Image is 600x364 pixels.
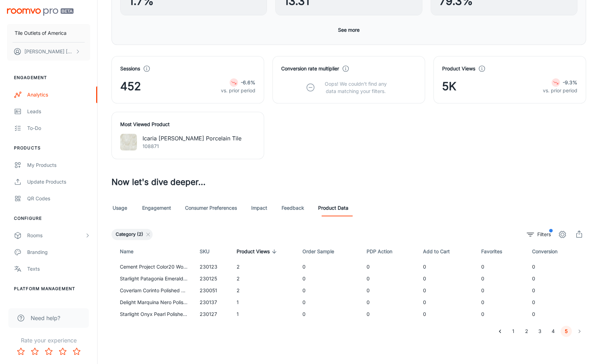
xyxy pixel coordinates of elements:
img: Icaria Blanco Porcelain Tile [120,134,137,150]
h4: Sessions [120,65,140,72]
td: 1 [231,296,297,308]
div: Branding [27,248,90,256]
div: Analytics [27,91,90,99]
td: Starlight Onyx Pearl Polished Gauged Porcelain Panel 3.5mm 39"x118" [111,308,194,320]
button: filter [525,229,553,240]
div: Texts [27,265,90,273]
div: QR Codes [27,195,90,202]
td: 0 [476,261,526,273]
button: Go to page 1 [508,326,519,337]
span: Product Views [237,247,279,256]
p: Filters [537,231,551,238]
p: Oops! We couldn’t find any data matching your filters. [320,80,392,95]
button: settings [555,227,569,241]
p: 108871 [143,142,241,150]
span: Order Sample [302,247,343,256]
button: [PERSON_NAME] [PERSON_NAME] [7,42,90,61]
td: 2 [231,273,297,285]
button: Rate 4 star [56,344,70,358]
td: Delight Marquina Nero Polished Gauged Porcelain Panel 6mm 48"x102" [111,296,194,308]
td: 0 [476,273,526,285]
img: Roomvo PRO Beta [7,8,74,16]
p: [PERSON_NAME] [PERSON_NAME] [24,48,74,55]
strong: -6.6% [241,79,255,85]
p: Icaria [PERSON_NAME] Porcelain Tile [143,134,241,142]
td: 0 [417,308,476,320]
span: Favorites [481,247,511,256]
button: Rate 1 star [14,344,28,358]
a: Product Data [318,200,348,216]
td: 0 [297,261,361,273]
button: Rate 2 star [28,344,42,358]
td: 0 [526,296,586,308]
button: See more [335,24,362,36]
td: 0 [361,296,418,308]
a: Engagement [142,200,171,216]
span: Need help? [31,314,60,322]
button: Go to page 4 [547,326,559,337]
span: 5K [442,78,456,95]
td: 0 [476,308,526,320]
button: export [572,227,586,241]
td: 0 [361,308,418,320]
span: 452 [120,78,141,95]
div: Leads [27,108,90,115]
button: Rate 3 star [42,344,56,358]
div: Update Products [27,178,90,186]
span: PDP Action [367,247,401,256]
button: Tile Outlets of America [7,24,90,42]
h3: Now let's dive deeper... [111,176,586,188]
td: 0 [417,285,476,296]
td: 1 [231,308,297,320]
strong: -9.3% [563,79,577,85]
td: 230123 [194,261,231,273]
h4: Product Views [442,65,475,72]
span: Conversion [532,247,566,256]
div: My Products [27,161,90,169]
span: Name [120,247,143,256]
td: 230125 [194,273,231,285]
span: SKU [200,247,218,256]
td: 0 [417,273,476,285]
td: 0 [361,261,418,273]
button: Rate 5 star [70,344,84,358]
span: Export CSV [572,227,586,241]
div: To-do [27,124,90,132]
td: 0 [476,296,526,308]
td: 0 [526,285,586,296]
td: 0 [526,273,586,285]
span: Add to Cart [423,247,459,256]
div: Rooms [27,232,85,239]
td: 0 [297,296,361,308]
button: Go to previous page [494,326,506,337]
p: vs. prior period [221,87,255,94]
td: 0 [297,308,361,320]
button: page 5 [561,326,572,337]
h4: Most Viewed Product [120,121,255,128]
p: Rate your experience [6,336,92,344]
td: 0 [526,308,586,320]
td: 0 [297,273,361,285]
td: 0 [361,273,418,285]
a: Usage [111,200,128,216]
td: 2 [231,285,297,296]
td: 0 [526,261,586,273]
h4: Conversion rate multiplier [281,65,339,72]
p: Tile Outlets of America [15,29,67,37]
td: 230137 [194,296,231,308]
td: 230051 [194,285,231,296]
div: Category (2) [111,229,153,240]
td: 0 [297,285,361,296]
td: 0 [361,285,418,296]
td: 230127 [194,308,231,320]
td: 0 [417,296,476,308]
a: Impact [251,200,268,216]
td: Starlight Patagonia Emerald Polished Gauged Porcelain Panel 3.5mm 39"x118" [111,273,194,285]
td: 0 [476,285,526,296]
p: vs. prior period [543,87,577,94]
td: 0 [417,261,476,273]
a: Feedback [282,200,304,216]
td: 2 [231,261,297,273]
nav: pagination navigation [493,326,586,337]
td: Cement Project Color20 Work Gauged Porcelain Panel 5.5mm 39"x118" [111,261,194,273]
